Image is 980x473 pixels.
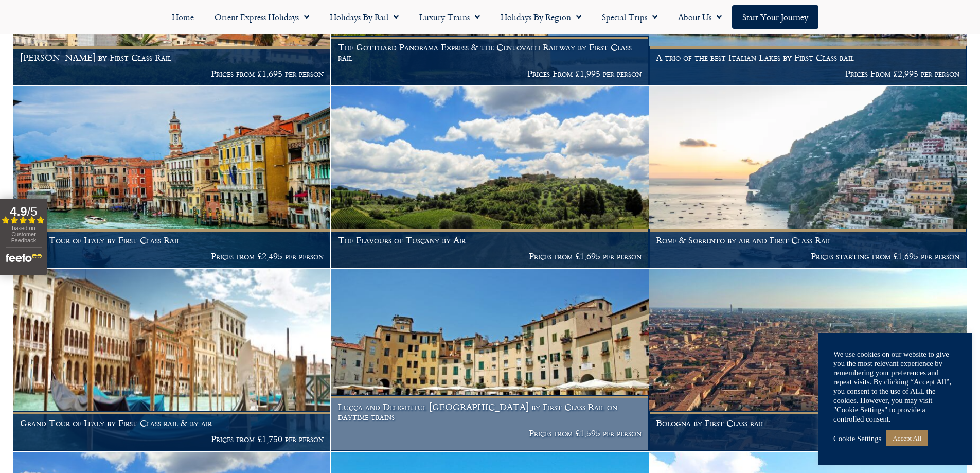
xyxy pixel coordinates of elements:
a: About Us [668,5,732,29]
p: Prices From £1,995 per person [338,68,642,79]
p: Prices from £1,595 per person [656,434,959,444]
a: Holidays by Region [490,5,592,29]
a: Lucca and Delightful [GEOGRAPHIC_DATA] by First Class Rail on daytime trains Prices from £1,595 p... [331,269,649,451]
a: Grand Tour of Italy by First Class rail & by air Prices from £1,750 per person [13,269,331,451]
a: The Flavours of Tuscany by Air Prices from £1,695 per person [331,86,649,269]
p: Prices from £2,495 per person [20,251,324,261]
a: Start your Journey [732,5,818,29]
a: Bologna by First Class rail Prices from £1,595 per person [649,269,967,451]
div: We use cookies on our website to give you the most relevant experience by remembering your prefer... [833,349,957,424]
a: Grand Tour of Italy by First Class Rail Prices from £2,495 per person [13,86,331,269]
a: Rome & Sorrento by air and First Class Rail Prices starting from £1,695 per person [649,86,967,269]
p: Prices from £1,595 per person [338,428,642,439]
p: Prices from £1,695 per person [20,68,324,79]
h1: A trio of the best Italian Lakes by First Class rail [656,52,959,63]
a: Accept All [886,430,928,446]
h1: The Flavours of Tuscany by Air [338,235,642,246]
p: Prices starting from £1,695 per person [656,251,959,261]
img: Thinking of a rail holiday to Venice [13,269,330,451]
a: Cookie Settings [833,434,881,443]
a: Luxury Trains [409,5,490,29]
h1: [PERSON_NAME] by First Class Rail [20,52,324,63]
h1: Grand Tour of Italy by First Class rail & by air [20,418,324,428]
h1: Grand Tour of Italy by First Class Rail [20,235,324,246]
p: Prices from £1,750 per person [20,434,324,444]
a: Home [162,5,204,29]
a: Holidays by Rail [319,5,409,29]
p: Prices from £1,695 per person [338,251,642,261]
h1: Rome & Sorrento by air and First Class Rail [656,235,959,246]
nav: Menu [5,5,975,29]
h1: The Gotthard Panorama Express & the Centovalli Railway by First Class rail [338,42,642,62]
h1: Lucca and Delightful [GEOGRAPHIC_DATA] by First Class Rail on daytime trains [338,402,642,422]
a: Orient Express Holidays [204,5,319,29]
p: Prices From £2,995 per person [656,68,959,79]
h1: Bologna by First Class rail [656,418,959,428]
a: Special Trips [592,5,668,29]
